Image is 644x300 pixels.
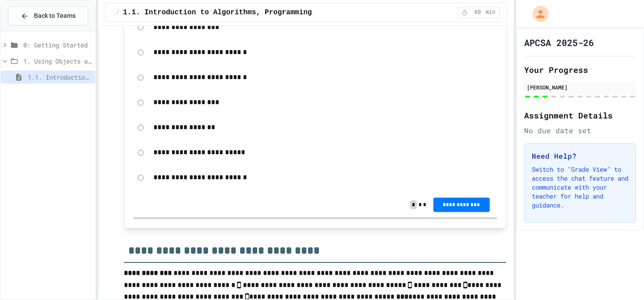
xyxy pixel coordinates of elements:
[524,36,594,49] h1: APCSA 2025-26
[523,4,551,24] div: My Account
[116,9,119,16] span: /
[524,109,636,122] h2: Assignment Details
[23,56,92,66] span: 1. Using Objects and Methods
[524,125,636,136] div: No due date set
[470,9,485,16] span: 60
[23,40,92,50] span: 0: Getting Started
[527,83,633,91] div: [PERSON_NAME]
[8,6,88,25] button: Back to Teams
[524,63,636,76] h2: Your Progress
[532,165,628,210] p: Switch to "Grade View" to access the chat feature and communicate with your teacher for help and ...
[532,151,628,161] h3: Need Help?
[34,11,76,21] span: Back to Teams
[123,7,377,18] span: 1.1. Introduction to Algorithms, Programming, and Compilers
[486,9,496,16] span: min
[28,72,92,82] span: 1.1. Introduction to Algorithms, Programming, and Compilers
